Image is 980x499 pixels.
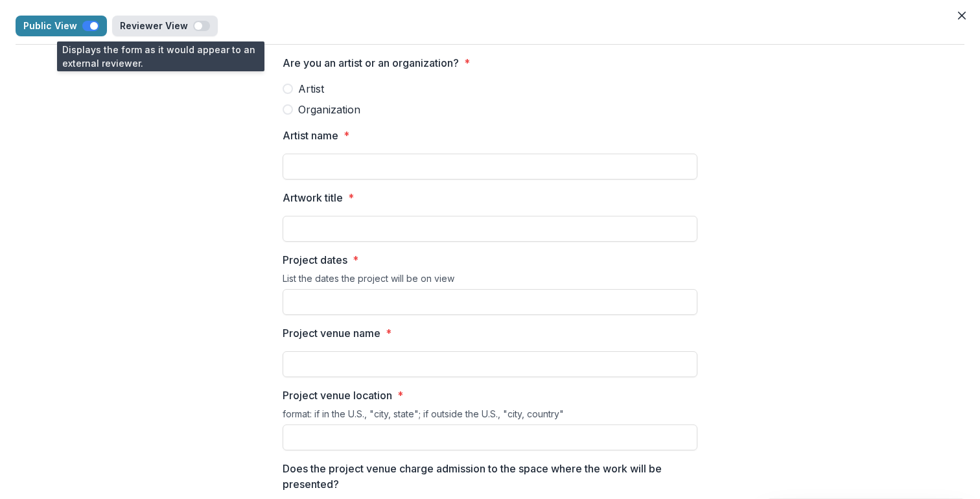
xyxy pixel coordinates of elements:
[112,16,218,36] button: Reviewer View
[283,325,380,341] p: Project venue name
[23,21,82,32] p: Public View
[283,55,459,71] p: Are you an artist or an organization?
[283,128,338,143] p: Artist name
[283,408,697,424] div: format: if in the U.S., "city, state"; if outside the U.S., "city, country"
[298,81,324,97] span: Artist
[120,21,193,32] p: Reviewer View
[16,16,107,36] button: Public View
[951,5,972,26] button: Close
[283,388,392,403] p: Project venue location
[283,461,690,492] p: Does the project venue charge admission to the space where the work will be presented?
[298,102,360,117] span: Organization
[283,252,347,268] p: Project dates
[283,190,343,205] p: Artwork title
[283,273,697,289] div: List the dates the project will be on view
